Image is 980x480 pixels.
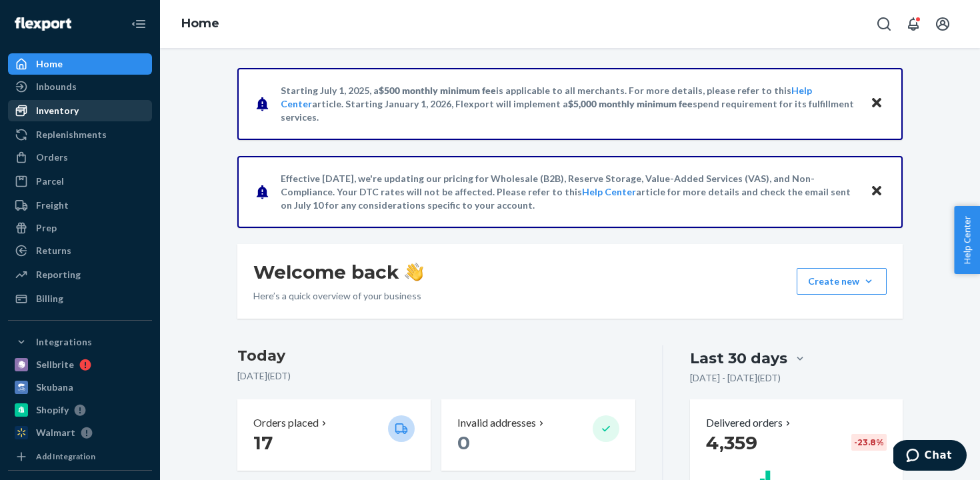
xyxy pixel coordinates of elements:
[36,80,77,93] div: Inbounds
[36,128,107,141] div: Replenishments
[125,11,152,37] button: Close Navigation
[253,260,423,284] h1: Welcome back
[36,292,63,305] div: Billing
[441,399,635,471] button: Invalid addresses 0
[36,244,71,257] div: Returns
[237,345,635,367] h3: Today
[8,147,152,168] a: Orders
[8,240,152,261] a: Returns
[868,94,885,113] button: Close
[253,289,423,303] p: Here’s a quick overview of your business
[36,57,63,71] div: Home
[36,175,64,188] div: Parcel
[8,354,152,375] a: Sellbrite
[253,431,273,454] span: 17
[8,264,152,285] a: Reporting
[281,172,857,212] p: Effective [DATE], we're updating our pricing for Wholesale (B2B), Reserve Storage, Value-Added Se...
[36,451,95,462] div: Add Integration
[8,449,152,465] a: Add Integration
[706,415,793,431] button: Delivered orders
[690,348,787,369] div: Last 30 days
[8,100,152,121] a: Inventory
[379,85,496,96] span: $500 monthly minimum fee
[8,331,152,353] button: Integrations
[457,415,536,431] p: Invalid addresses
[582,186,636,197] a: Help Center
[851,434,887,451] div: -23.8 %
[954,206,980,274] button: Help Center
[457,431,470,454] span: 0
[706,431,757,454] span: 4,359
[871,11,897,37] button: Open Search Box
[568,98,693,109] span: $5,000 monthly minimum fee
[8,377,152,398] a: Skubana
[36,221,57,235] div: Prep
[36,426,75,439] div: Walmart
[237,399,431,471] button: Orders placed 17
[690,371,781,385] p: [DATE] - [DATE] ( EDT )
[8,195,152,216] a: Freight
[797,268,887,295] button: Create new
[893,440,967,473] iframe: Opens a widget where you can chat to one of our agents
[8,422,152,443] a: Walmart
[36,268,81,281] div: Reporting
[253,415,319,431] p: Orders placed
[36,199,69,212] div: Freight
[929,11,956,37] button: Open account menu
[36,151,68,164] div: Orders
[405,263,423,281] img: hand-wave emoji
[8,399,152,421] a: Shopify
[36,403,69,417] div: Shopify
[181,16,219,31] a: Home
[36,104,79,117] div: Inventory
[15,17,71,31] img: Flexport logo
[868,182,885,201] button: Close
[36,335,92,349] div: Integrations
[281,84,857,124] p: Starting July 1, 2025, a is applicable to all merchants. For more details, please refer to this a...
[8,171,152,192] a: Parcel
[237,369,635,383] p: [DATE] ( EDT )
[8,53,152,75] a: Home
[36,358,74,371] div: Sellbrite
[36,381,73,394] div: Skubana
[171,5,230,43] ol: breadcrumbs
[8,288,152,309] a: Billing
[8,124,152,145] a: Replenishments
[900,11,927,37] button: Open notifications
[8,76,152,97] a: Inbounds
[8,217,152,239] a: Prep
